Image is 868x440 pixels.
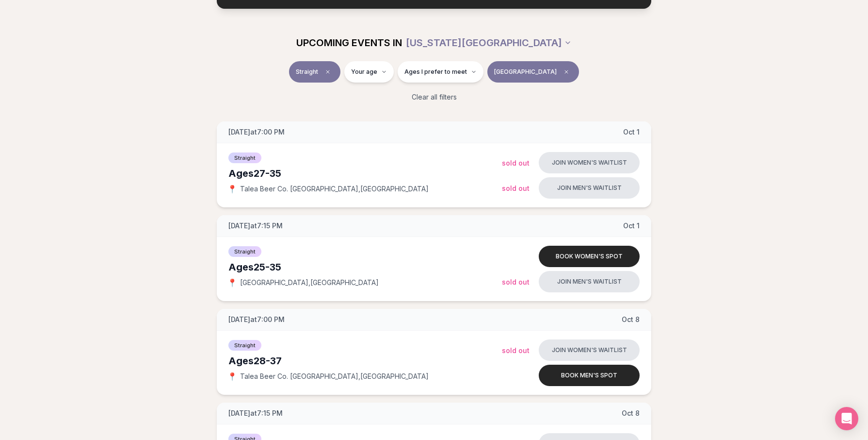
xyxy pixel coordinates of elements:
span: Clear event type filter [322,66,334,78]
span: Sold Out [502,159,530,167]
button: Join women's waitlist [539,339,640,361]
span: Straight [228,340,261,351]
span: 📍 [228,372,236,380]
button: Join men's waitlist [539,177,640,199]
span: Your age [351,68,377,76]
div: Open Intercom Messenger [835,407,858,430]
button: Join men's waitlist [539,271,640,292]
span: Sold Out [502,184,530,192]
span: Ages I prefer to meet [404,68,467,76]
div: Ages 25-35 [228,260,502,274]
button: Your age [344,61,394,83]
button: Join women's waitlist [539,152,640,173]
span: [GEOGRAPHIC_DATA] [494,68,557,76]
span: Straight [296,68,318,76]
span: Sold Out [502,346,530,355]
span: Oct 8 [622,315,640,324]
div: Ages 27-35 [228,167,502,180]
span: Oct 1 [623,127,640,137]
span: Sold Out [502,278,530,286]
button: Book women's spot [539,246,640,267]
span: Clear borough filter [561,66,572,78]
span: [GEOGRAPHIC_DATA] , [GEOGRAPHIC_DATA] [240,278,379,288]
span: [DATE] at 7:15 PM [228,408,283,418]
span: Straight [228,246,261,257]
span: UPCOMING EVENTS IN [296,36,402,50]
button: Book men's spot [539,365,640,386]
span: [DATE] at 7:00 PM [228,315,285,324]
span: 📍 [228,279,236,287]
span: [DATE] at 7:00 PM [228,127,285,137]
span: [DATE] at 7:15 PM [228,221,283,231]
span: Talea Beer Co. [GEOGRAPHIC_DATA] , [GEOGRAPHIC_DATA] [240,372,429,381]
span: Oct 1 [623,221,640,231]
span: Straight [228,152,261,163]
span: Talea Beer Co. [GEOGRAPHIC_DATA] , [GEOGRAPHIC_DATA] [240,184,429,194]
div: Ages 28-37 [228,354,502,368]
button: [GEOGRAPHIC_DATA]Clear borough filter [487,61,579,83]
span: Oct 8 [622,408,640,418]
button: [US_STATE][GEOGRAPHIC_DATA] [406,32,572,53]
button: StraightClear event type filter [289,61,340,83]
button: Clear all filters [406,86,463,108]
span: 📍 [228,185,236,193]
button: Ages I prefer to meet [398,61,483,83]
